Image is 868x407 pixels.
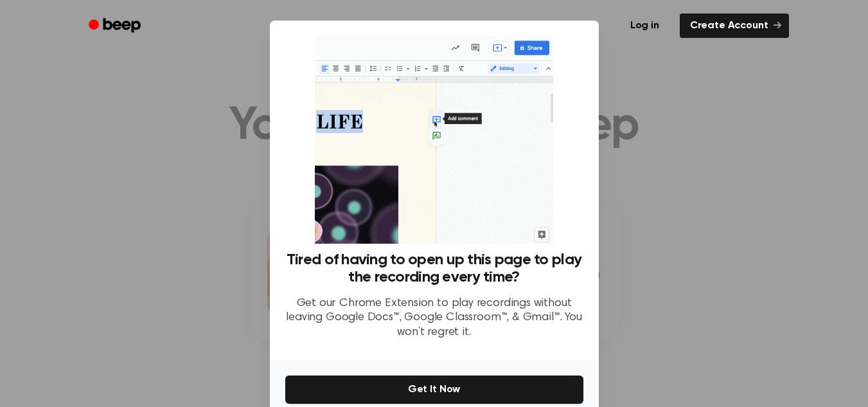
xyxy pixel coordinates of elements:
img: Beep extension in action [315,36,553,244]
p: Get our Chrome Extension to play recordings without leaving Google Docs™, Google Classroom™, & Gm... [285,296,583,340]
h3: Tired of having to open up this page to play the recording every time? [285,251,583,286]
a: Beep [80,14,152,39]
a: Log in [617,11,672,41]
button: Get It Now [285,375,583,404]
a: Create Account [680,14,789,38]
